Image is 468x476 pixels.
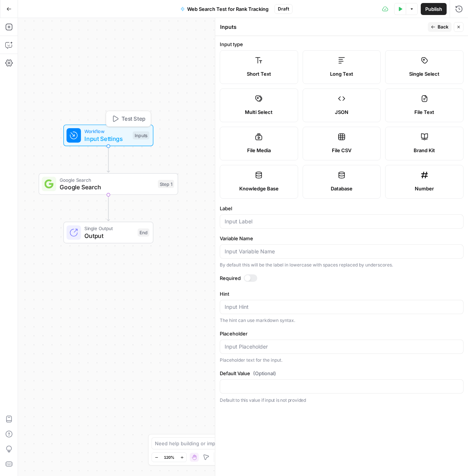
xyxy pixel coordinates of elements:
div: The hint can use markdown syntax. [220,317,463,324]
input: Input Variable Name [225,248,459,255]
span: Single Output [84,225,134,232]
span: Single Select [409,70,439,78]
input: Input Placeholder [225,343,459,350]
div: By default this will be the label in lowercase with spaces replaced by underscores. [220,262,463,268]
button: Publish [421,3,447,15]
span: Output [84,231,134,240]
div: Inputs [133,131,149,139]
span: Number [415,185,434,192]
span: Multi Select [245,108,273,116]
span: JSON [335,108,348,116]
input: Input Label [225,218,459,225]
label: Hint [220,290,463,298]
span: Draft [278,6,289,12]
button: Back [428,22,451,32]
span: Short Text [247,70,271,78]
span: Long Text [330,70,353,78]
div: Single OutputOutputEnd [39,222,178,244]
div: Placeholder text for the input. [220,357,463,364]
span: Database [331,185,352,192]
div: End [138,229,149,237]
label: Label [220,205,463,212]
textarea: Inputs [220,23,237,31]
g: Edge from step_1 to end [107,195,109,221]
span: Google Search [60,176,154,183]
span: Workflow [84,128,129,135]
label: Input type [220,40,463,48]
span: Publish [425,5,442,13]
span: Web Search Test for Rank Tracking [187,5,268,13]
span: (Optional) [253,370,276,377]
label: Placeholder [220,330,463,337]
span: File CSV [332,147,351,154]
span: File Text [414,108,434,116]
span: Google Search [60,183,154,192]
label: Variable Name [220,235,463,242]
div: Step 1 [158,180,174,188]
g: Edge from start to step_1 [107,146,109,172]
p: Default to this value if input is not provided [220,397,463,404]
span: 120% [164,454,174,460]
button: Web Search Test for Rank Tracking [176,3,273,15]
span: Knowledge Base [239,185,279,192]
span: Input Settings [84,134,129,143]
div: Google SearchGoogle SearchStep 1 [39,173,178,195]
span: File Media [247,147,271,154]
label: Required [220,274,463,282]
span: Brand Kit [414,147,435,154]
label: Default Value [220,370,463,377]
div: WorkflowInput SettingsInputsTest Step [39,124,178,146]
span: Back [438,24,448,30]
